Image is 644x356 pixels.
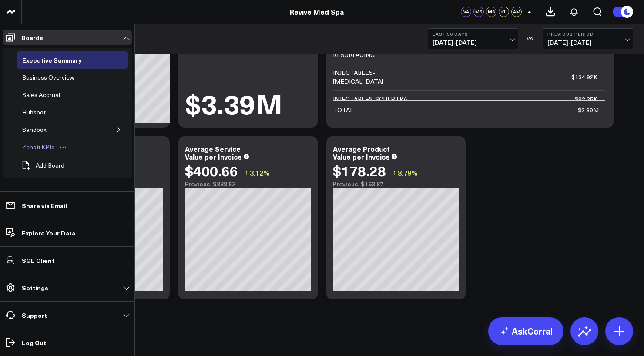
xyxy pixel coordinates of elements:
button: Last 30 Days[DATE]-[DATE] [428,28,518,49]
div: Business Overview [20,72,77,83]
p: Log Out [22,339,46,346]
div: Executive Summary [20,55,84,65]
span: ↑ [245,167,248,178]
div: MS [473,7,484,17]
div: TOTAL [333,106,353,114]
div: $3.39M [185,90,282,117]
div: Sales Accrual [20,90,62,100]
div: VA [461,7,471,17]
a: Business OverviewOpen board menu [17,69,93,86]
div: $134.92K [571,73,597,81]
span: [DATE] - [DATE] [547,39,628,46]
a: Sales AccrualOpen board menu [17,86,79,104]
div: $92.25K [575,95,597,104]
div: $3.39M [578,106,599,114]
button: Previous Period[DATE]-[DATE] [543,28,633,49]
div: Previous: $163.87 [333,181,459,188]
span: 8.79% [398,168,418,178]
p: Settings [22,284,48,291]
a: SQL Client [3,252,132,268]
button: Open board menu [57,144,70,151]
div: $178.28 [333,163,386,178]
div: MS [486,7,496,17]
a: Revive Med Spa [290,7,344,17]
div: Average Service Value per Invoice [185,144,242,161]
a: Zenoti KPIsOpen board menu [17,138,73,156]
p: SQL Client [22,257,54,264]
a: SandboxOpen board menu [17,121,65,138]
button: Add Board [17,156,69,175]
div: Average Product Value per Invoice [333,144,390,161]
p: Explore Your Data [22,229,75,236]
b: Previous Period [547,31,628,37]
div: $400.66 [185,163,238,178]
span: + [527,9,531,15]
div: INJECTABLES-SCULPTRA [333,95,407,104]
button: + [524,7,534,17]
span: 3.12% [250,168,270,178]
span: Add Board [36,162,64,169]
p: Share via Email [22,202,67,209]
span: ↑ [392,167,396,178]
div: INJECTABLES-[MEDICAL_DATA] [333,68,412,86]
a: AskCorral [488,317,563,345]
div: AM [511,7,522,17]
div: VS [523,36,538,41]
a: HubspotOpen board menu [17,104,64,121]
div: Zenoti KPIs [20,142,57,152]
span: [DATE] - [DATE] [433,39,513,46]
a: Log Out [3,335,132,350]
div: KL [499,7,509,17]
a: Executive SummaryOpen board menu [17,51,101,69]
div: Previous: $388.52 [185,181,311,188]
p: Support [22,312,47,319]
b: Last 30 Days [433,31,513,37]
p: Boards [22,34,43,41]
div: Hubspot [20,107,48,118]
div: Sandbox [20,124,49,135]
